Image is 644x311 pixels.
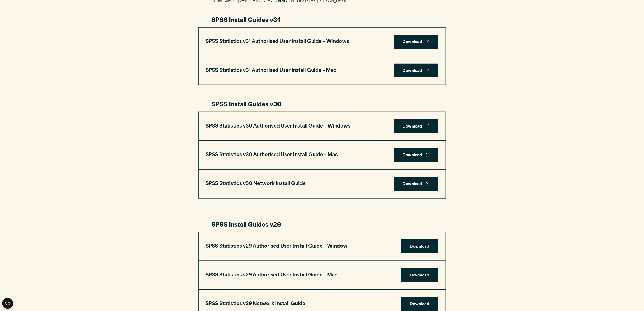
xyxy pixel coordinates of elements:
a: Download [401,239,438,253]
button: Open CMP widget [2,298,13,309]
h3: SPSS Statistics v29 Authorised User Install Guide – Window [206,242,348,251]
h3: SPSS Statistics v29 Authorised User Install Guide – Mac [206,271,338,280]
a: Download [394,148,438,162]
h3: SPSS Install Guides v29 [212,220,433,228]
a: Download [401,297,438,311]
h3: SPSS Statistics v30 Authorised User Install Guide – Windows [206,122,351,131]
h3: SPSS Install Guides v30 [212,100,433,108]
h3: SPSS Statistics v30 Authorised User Install Guide – Mac [206,151,338,159]
a: Download [394,64,438,78]
h3: SPSS Statistics v29 Network Install Guide [206,300,305,308]
h3: SPSS Statistics v31 Authorised User Install Guide – Windows [206,37,349,46]
a: Download [401,268,438,282]
h3: SPSS Statistics v31 Authorised User install Guide – Mac [206,66,337,75]
h3: SPSS Statistics v30 Network Install Guide [206,180,306,188]
a: Download [394,119,438,133]
a: Download [394,35,438,49]
a: Download [394,177,438,191]
h3: SPSS Install Guides v31 [212,15,433,24]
